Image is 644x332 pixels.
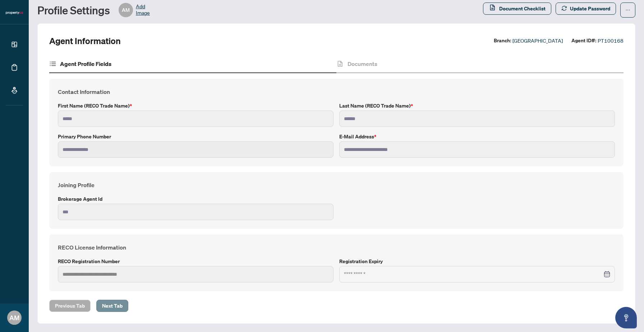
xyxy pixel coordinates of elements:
h2: Agent Information [49,35,121,47]
button: Open asap [615,307,637,328]
span: Update Password [570,3,610,14]
h4: Documents [348,60,377,68]
label: Registration Expiry [339,257,615,265]
button: Previous Tab [49,300,91,312]
button: Next Tab [96,300,128,312]
label: First Name (RECO Trade Name) [58,102,333,110]
span: Add Image [136,3,150,17]
h4: Agent Profile Fields [60,60,111,68]
span: AM [122,6,130,14]
label: Branch: [494,37,511,45]
span: [GEOGRAPHIC_DATA] [512,37,563,45]
label: E-mail Address [339,133,615,141]
h4: RECO License Information [58,243,615,252]
span: ellipsis [625,8,630,13]
label: Last Name (RECO Trade Name) [339,102,615,110]
h4: Joining Profile [58,181,615,189]
button: Document Checklist [483,3,551,15]
label: Brokerage Agent Id [58,195,333,203]
span: AM [9,313,19,323]
img: logo [6,11,23,15]
span: Document Checklist [499,3,546,14]
span: Next Tab [102,300,123,312]
h4: Contact Information [58,87,615,96]
label: RECO Registration Number [58,257,333,265]
span: PT100168 [598,37,624,45]
label: Primary Phone Number [58,133,333,141]
div: Profile Settings [37,3,150,17]
label: Agent ID#: [571,37,596,45]
button: Update Password [556,3,616,15]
